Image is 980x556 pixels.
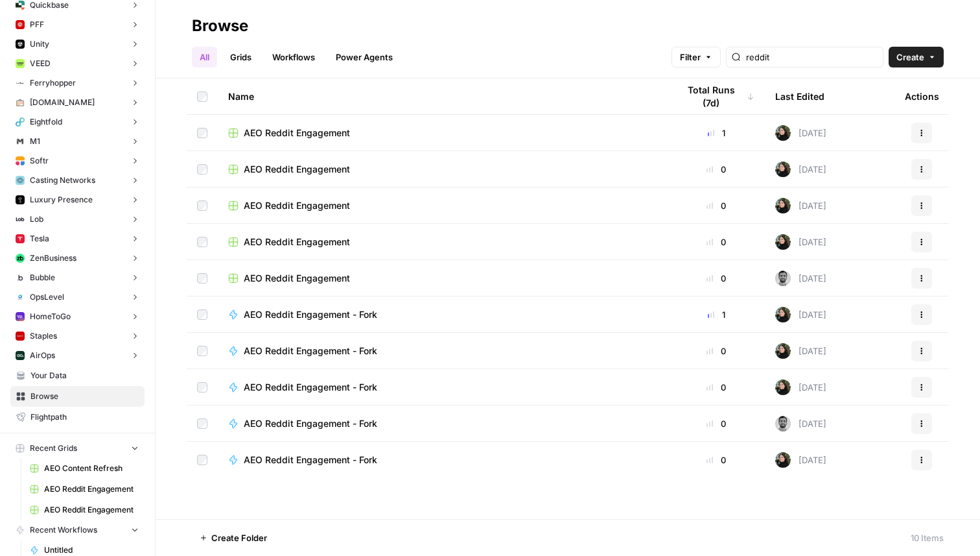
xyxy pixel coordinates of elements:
img: tzz65mse7x1e4n6fp64we22ez3zb [16,176,25,185]
span: Recent Grids [30,442,77,454]
div: 0 [678,199,754,212]
a: AEO Reddit Engagement [228,127,657,139]
span: Create Folder [211,531,267,544]
span: Softr [30,155,49,167]
img: eoqc67reg7z2luvnwhy7wyvdqmsw [775,234,791,250]
span: OpsLevel [30,291,64,303]
span: ZenBusiness [30,252,76,264]
button: Recent Workflows [10,520,145,540]
span: AEO Reddit Engagement [244,236,350,248]
a: AEO Reddit Engagement - Fork [228,381,657,394]
div: 0 [678,272,754,285]
span: AEO Reddit Engagement - Fork [244,417,377,430]
span: Eightfold [30,116,62,128]
div: [DATE] [775,416,826,431]
img: vmpcqx2fmvdmwy1o23gvq2azfiwc [16,137,25,146]
a: AEO Reddit Engagement - Fork [228,308,657,321]
img: 6v3gwuotverrb420nfhk5cu1cyh1 [775,416,791,431]
img: svy77gcjjdc7uhmk89vzedrvhye4 [16,195,25,204]
button: VEED [10,54,145,73]
button: Staples [10,326,145,346]
div: 10 Items [911,531,944,544]
span: Ferryhopper [30,77,76,89]
div: [DATE] [775,271,826,286]
span: AEO Reddit Engagement [244,163,350,176]
span: HomeToGo [30,311,71,322]
span: AEO Reddit Engagement [244,127,350,139]
img: su6rzb6ooxtlguexw0i7h3ek2qys [16,1,25,10]
span: Recent Workflows [30,524,97,536]
div: Last Edited [775,79,824,114]
div: 0 [678,453,754,466]
img: jz86opb9spy4uaui193389rfc1lw [16,59,25,68]
img: eoqc67reg7z2luvnwhy7wyvdqmsw [775,307,791,322]
span: AEO Reddit Engagement [44,504,139,516]
span: Your Data [30,370,139,381]
a: Grids [222,47,259,67]
span: AEO Reddit Engagement - Fork [244,308,377,321]
span: AEO Reddit Engagement - Fork [244,344,377,357]
img: u25qovtamnly6sk9lrzerh11n33j [16,117,25,127]
button: Ferryhopper [10,73,145,93]
span: AEO Reddit Engagement [244,272,350,285]
img: yjux4x3lwinlft1ym4yif8lrli78 [16,351,25,360]
a: AEO Reddit Engagement - Fork [228,344,657,357]
span: Flightpath [30,411,139,423]
a: AEO Content Refresh [24,458,145,479]
img: eoqc67reg7z2luvnwhy7wyvdqmsw [775,198,791,213]
div: 0 [678,163,754,176]
span: Unity [30,38,49,50]
div: Browse [192,16,248,36]
div: 0 [678,236,754,248]
a: AEO Reddit Engagement [228,236,657,248]
button: Create Folder [192,527,275,548]
div: [DATE] [775,125,826,141]
button: Unity [10,34,145,54]
span: Luxury Presence [30,194,93,206]
img: 6v3gwuotverrb420nfhk5cu1cyh1 [775,271,791,286]
img: hh7meaiforme47590bv7wxo1t45d [16,98,25,107]
button: Lob [10,210,145,229]
a: Flightpath [10,407,145,428]
button: Casting Networks [10,171,145,190]
span: AEO Reddit Engagement - Fork [244,381,377,394]
span: Create [896,51,924,64]
div: Actions [905,79,939,114]
button: Tesla [10,229,145,248]
span: M1 [30,136,40,147]
div: 0 [678,417,754,430]
img: 05m09w22jc6cxach36uo5q7oe4kr [16,254,25,263]
button: Eightfold [10,112,145,132]
img: eoqc67reg7z2luvnwhy7wyvdqmsw [775,380,791,395]
a: AEO Reddit Engagement - Fork [228,417,657,430]
a: Your Data [10,365,145,386]
img: en82gte408cjjpk3rc19j1mw467d [16,273,25,282]
span: Untitled [44,544,139,556]
button: ZenBusiness [10,248,145,268]
div: 1 [678,308,754,321]
span: PFF [30,19,44,30]
span: [DOMAIN_NAME] [30,97,95,108]
button: Recent Grids [10,439,145,458]
a: Browse [10,386,145,407]
button: Create [889,47,944,67]
a: All [192,47,217,67]
button: Bubble [10,268,145,287]
img: eoqc67reg7z2luvnwhy7wyvdqmsw [775,452,791,468]
img: o357k2hbai1jfx6sede2donr5eug [16,20,25,29]
img: u52dqj6nif9cqx3xe6s2xey3h2g0 [16,293,25,302]
div: 0 [678,344,754,357]
button: HomeToGo [10,307,145,326]
a: AEO Reddit Engagement - Fork [228,453,657,466]
div: [DATE] [775,234,826,250]
div: [DATE] [775,307,826,322]
img: 8f5vzodz3ludql2tbwx8bi1d52yn [16,156,25,165]
button: [DOMAIN_NAME] [10,93,145,112]
img: eoqc67reg7z2luvnwhy7wyvdqmsw [775,162,791,177]
span: Filter [680,51,701,64]
img: eoqc67reg7z2luvnwhy7wyvdqmsw [775,125,791,141]
span: AEO Content Refresh [44,463,139,474]
div: [DATE] [775,198,826,213]
div: 0 [678,381,754,394]
div: [DATE] [775,380,826,395]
